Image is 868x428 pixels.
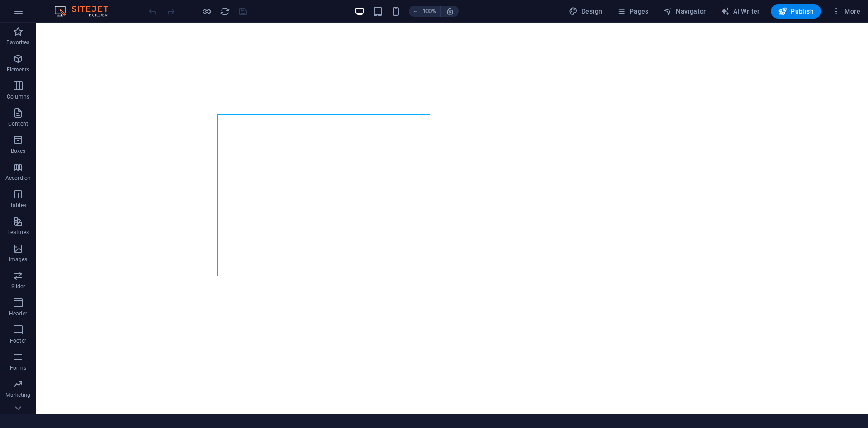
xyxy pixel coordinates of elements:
[828,4,864,19] button: More
[7,93,29,100] p: Columns
[219,6,230,17] button: reload
[9,310,27,317] p: Header
[721,7,760,16] span: AI Writer
[8,120,28,127] p: Content
[11,283,25,290] p: Slider
[6,39,29,46] p: Favorites
[446,7,454,15] i: On resize automatically adjust zoom level to fit chosen device.
[565,4,606,19] div: Design (Ctrl+Alt+Y)
[220,6,230,17] i: Reload page
[617,7,648,16] span: Pages
[5,174,31,182] p: Accordion
[7,66,30,73] p: Elements
[10,337,26,344] p: Footer
[832,7,860,16] span: More
[660,4,710,19] button: Navigator
[52,6,120,17] img: Editor Logo
[613,4,652,19] button: Pages
[422,6,437,17] h6: 100%
[565,4,606,19] button: Design
[409,6,441,17] button: 100%
[5,391,30,399] p: Marketing
[663,7,706,16] span: Navigator
[569,7,603,16] span: Design
[7,229,29,236] p: Features
[717,4,764,19] button: AI Writer
[10,364,26,372] p: Forms
[201,6,212,17] button: Click here to leave preview mode and continue editing
[771,4,821,19] button: Publish
[778,7,814,16] span: Publish
[11,147,26,155] p: Boxes
[10,202,26,209] p: Tables
[9,256,28,263] p: Images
